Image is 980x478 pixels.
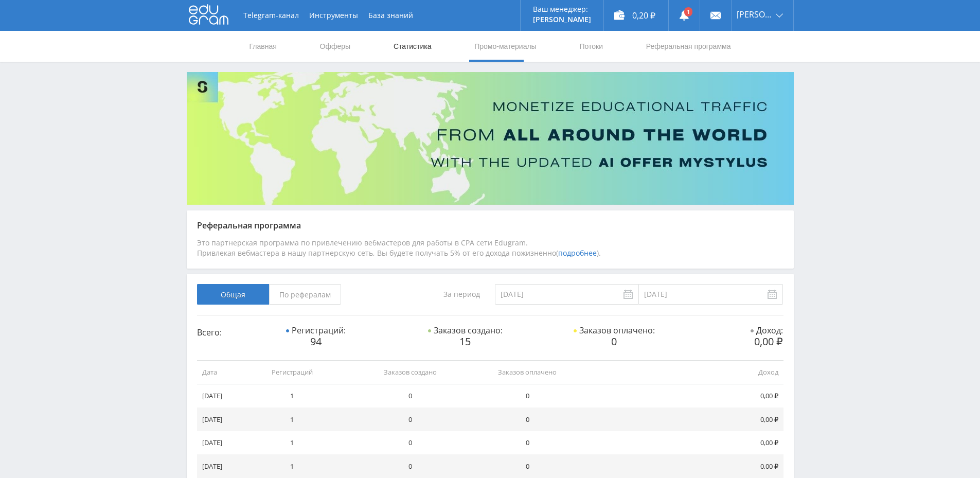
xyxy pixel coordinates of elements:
[480,431,575,455] td: 0
[197,284,269,305] span: Общая
[246,335,385,347] div: 94
[248,31,278,62] a: Главная
[473,31,537,62] a: Промо-материалы
[341,408,480,432] td: 0
[341,431,480,455] td: 0
[341,384,480,408] td: 0
[396,284,485,305] div: За период
[269,284,341,305] span: По рефералам
[693,335,783,347] div: 0,00 ₽
[737,10,773,19] span: [PERSON_NAME]
[341,360,480,384] th: Заказов создано
[480,408,575,432] td: 0
[575,431,783,455] td: 0,00 ₽
[558,248,597,258] a: подробнее
[393,31,433,62] a: Статистика
[197,431,243,455] td: [DATE]
[480,384,575,408] td: 0
[396,335,534,347] div: 15
[575,408,783,432] td: 0,00 ₽
[187,72,794,205] img: Banner
[428,325,503,336] span: Заказов создано:
[197,326,287,338] div: Всего:
[545,335,684,347] div: 0
[480,360,575,384] th: Заказов оплачено
[243,384,341,408] td: 1
[575,360,783,384] th: Доход
[751,325,783,336] span: Доход:
[197,360,243,384] th: Дата
[319,31,352,62] a: Офферы
[243,360,341,384] th: Регистраций
[197,384,243,408] td: [DATE]
[575,384,783,408] td: 0,00 ₽
[197,408,243,432] td: [DATE]
[645,31,732,62] a: Реферальная программа
[574,325,655,336] span: Заказов оплачено:
[197,238,783,258] div: Это партнерская программа по привлечению вебмастеров для работы в CPA сети Edugram. Привлекая веб...
[533,15,591,24] p: [PERSON_NAME]
[286,325,346,336] span: Регистраций:
[556,248,601,258] span: ( ).
[243,408,341,432] td: 1
[533,5,591,13] p: Ваш менеджер:
[243,431,341,455] td: 1
[197,221,783,230] div: Реферальная программа
[578,31,604,62] a: Потоки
